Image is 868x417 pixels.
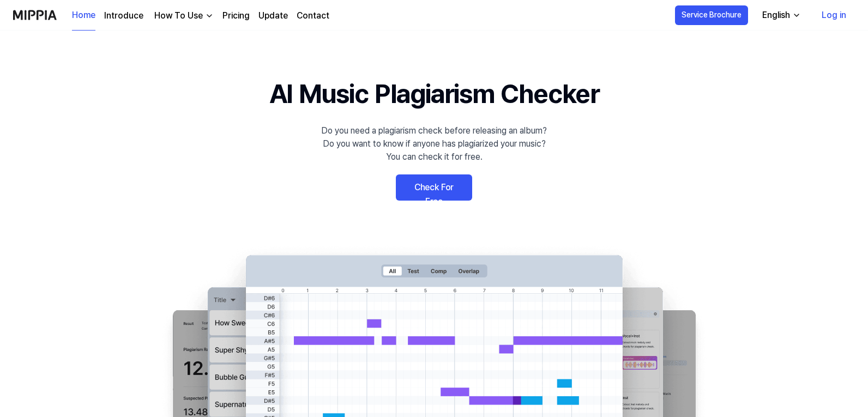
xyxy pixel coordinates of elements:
a: Introduce [104,9,143,22]
a: Update [258,9,288,22]
h1: AI Music Plagiarism Checker [269,74,599,113]
button: Service Brochure [675,5,748,25]
div: English [760,9,792,22]
div: How To Use [152,9,205,22]
div: Do you need a plagiarism check before releasing an album? Do you want to know if anyone has plagi... [321,124,547,164]
a: Home [72,1,95,31]
button: How To Use [152,9,214,22]
img: down [205,11,214,20]
button: English [754,4,807,26]
a: Check For Free [396,174,472,201]
a: Contact [297,9,329,22]
a: Pricing [222,9,250,22]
